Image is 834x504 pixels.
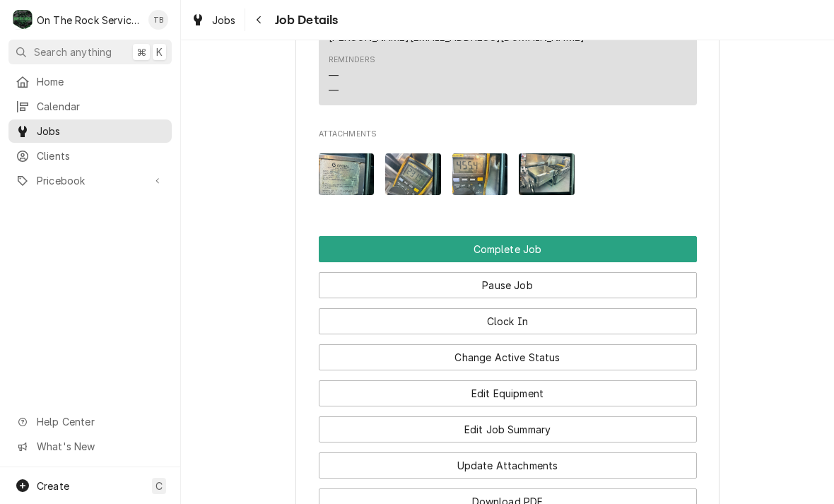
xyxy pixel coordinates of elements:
span: What's New [37,439,163,454]
span: C [155,479,163,493]
a: Go to Help Center [8,410,172,433]
span: Create [37,480,69,492]
div: Button Group Row [319,370,697,406]
a: Go to Pricebook [8,169,172,192]
a: Jobs [8,119,172,143]
img: Y4HANphvRAuc6qciYRsq [319,153,375,195]
div: On The Rock Services [37,13,141,28]
div: Reminders [329,54,375,66]
span: K [156,45,163,59]
span: Jobs [37,124,165,139]
a: Go to What's New [8,435,172,458]
div: O [13,10,33,30]
button: Update Attachments [319,452,697,479]
span: ⌘ [136,45,146,59]
div: TB [148,10,168,30]
div: Attachments [319,129,697,206]
div: — [329,83,339,98]
button: Change Active Status [319,344,697,370]
div: Reminders [329,54,375,98]
a: Calendar [8,95,172,118]
button: Pause Job [319,272,697,298]
div: On The Rock Services's Avatar [13,10,33,30]
div: Button Group Row [319,236,697,262]
span: Job Details [271,11,339,30]
button: Edit Equipment [319,380,697,406]
button: Complete Job [319,236,697,262]
span: Search anything [34,45,112,59]
button: Clock In [319,308,697,334]
span: Clients [37,148,165,163]
span: Attachments [319,142,697,206]
span: Home [37,74,165,89]
a: Clients [8,144,172,168]
img: kn6VR90vQ4SxjkV8RtDF [519,153,575,195]
button: Search anything⌘K [8,40,172,64]
a: Home [8,70,172,93]
div: Button Group Row [319,334,697,370]
div: Button Group Row [319,443,697,479]
img: NI397ix6SkqVToD2diQs [385,153,441,195]
a: Jobs [185,8,242,32]
span: Calendar [37,99,165,114]
img: hho2lpBIQvCw28MtyOQd [452,153,508,195]
div: Button Group Row [319,406,697,443]
button: Edit Job Summary [319,416,697,443]
span: Jobs [212,13,236,28]
div: — [329,68,339,83]
span: Help Center [37,414,163,429]
button: Navigate back [248,8,271,31]
div: Button Group Row [319,298,697,334]
span: Pricebook [37,173,143,188]
a: [PERSON_NAME][EMAIL_ADDRESS][DOMAIN_NAME] [329,31,585,43]
span: Attachments [319,129,697,140]
div: Todd Brady's Avatar [148,10,168,30]
div: Button Group Row [319,262,697,298]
